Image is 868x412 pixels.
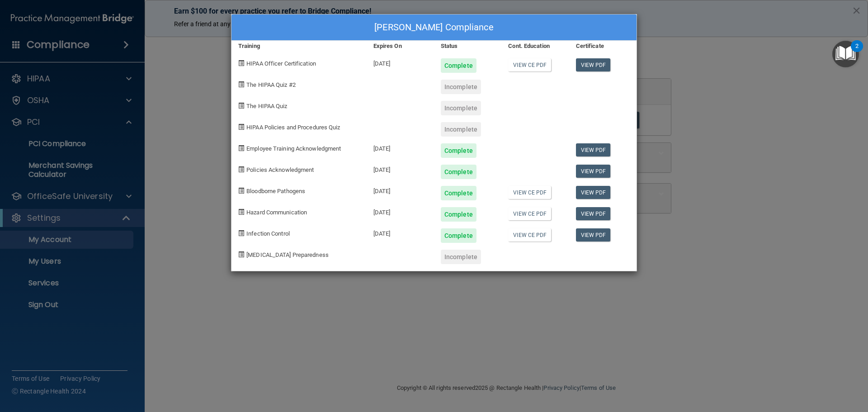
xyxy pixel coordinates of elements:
[441,186,476,200] div: Complete
[441,58,476,73] div: Complete
[246,103,287,109] span: The HIPAA Quiz
[508,186,551,199] a: View CE PDF
[501,41,569,52] div: Cont. Education
[246,60,316,67] span: HIPAA Officer Certification
[367,137,434,158] div: [DATE]
[441,165,476,179] div: Complete
[246,166,314,173] span: Policies Acknowledgment
[231,14,637,41] div: [PERSON_NAME] Compliance
[441,122,481,137] div: Incomplete
[367,179,434,200] div: [DATE]
[246,230,290,237] span: Infection Control
[367,52,434,73] div: [DATE]
[246,188,305,194] span: Bloodborne Pathogens
[246,209,307,216] span: Hazard Communication
[576,186,611,199] a: View PDF
[434,41,501,52] div: Status
[441,207,476,222] div: Complete
[367,222,434,243] div: [DATE]
[508,228,551,242] a: View CE PDF
[576,143,611,156] a: View PDF
[855,46,859,58] div: 2
[569,41,637,52] div: Certificate
[441,143,476,158] div: Complete
[246,81,296,88] span: The HIPAA Quiz #2
[367,41,434,52] div: Expires On
[441,101,481,115] div: Incomplete
[576,228,611,242] a: View PDF
[246,251,329,258] span: [MEDICAL_DATA] Preparedness
[231,41,367,52] div: Training
[508,58,551,71] a: View CE PDF
[441,250,481,264] div: Incomplete
[441,228,476,243] div: Complete
[576,165,611,178] a: View PDF
[576,58,611,71] a: View PDF
[367,158,434,179] div: [DATE]
[367,200,434,222] div: [DATE]
[441,80,481,94] div: Incomplete
[508,207,551,220] a: View CE PDF
[832,41,859,67] button: Open Resource Center, 2 new notifications
[246,124,340,131] span: HIPAA Policies and Procedures Quiz
[246,145,341,152] span: Employee Training Acknowledgment
[576,207,611,220] a: View PDF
